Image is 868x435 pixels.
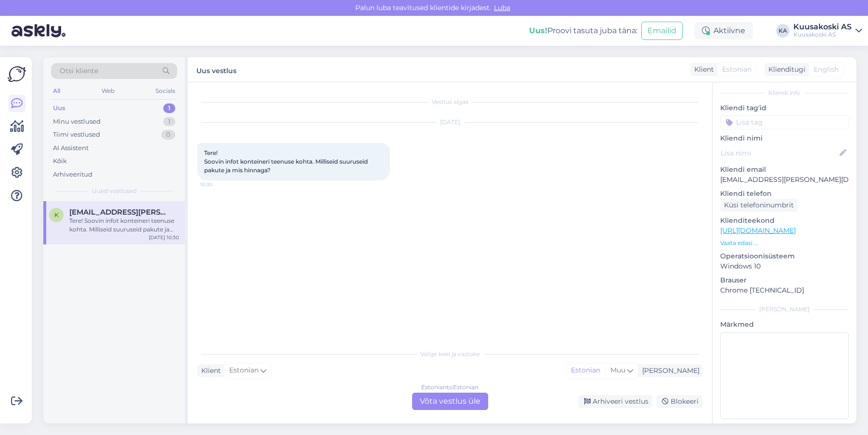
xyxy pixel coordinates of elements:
div: Tere! Soovin infot konteineri teenuse kohta. Milliseid suuruseid pakute ja mis hinnaga? [69,217,179,234]
div: Arhiveeri vestlus [578,395,652,408]
p: Kliendi email [720,165,849,175]
div: KA [776,24,790,38]
span: 10:30 [200,181,236,188]
div: Kliendi info [720,89,849,97]
span: Estonian [229,365,259,376]
div: [DATE] 10:30 [149,234,179,241]
div: Arhiveeritud [53,170,92,179]
div: Klient [690,64,714,75]
div: Vestlus algas [197,98,702,106]
p: Kliendi nimi [720,133,849,143]
img: Askly Logo [8,65,26,83]
p: Windows 10 [720,261,849,271]
p: Brauser [720,275,849,285]
div: Kuusakoski AS [793,23,852,31]
p: Klienditeekond [720,216,849,226]
div: 0 [161,130,175,140]
span: Estonian [722,64,751,75]
p: Märkmed [720,320,849,330]
div: 1 [163,117,175,127]
span: Tere! Soovin infot konteineri teenuse kohta. Milliseid suuruseid pakute ja mis hinnaga? [204,149,369,174]
div: Minu vestlused [53,117,101,127]
div: AI Assistent [53,143,89,153]
div: Uus [53,103,65,113]
input: Lisa nimi [721,148,838,158]
div: Võta vestlus üle [412,393,488,410]
input: Lisa tag [720,115,849,129]
div: Aktiivne [694,22,753,39]
div: Küsi telefoninumbrit [720,199,798,212]
p: Kliendi tag'id [720,103,849,113]
button: Emailid [641,22,683,40]
div: Web [100,85,117,97]
div: Blokeeri [656,395,702,408]
div: Estonian to Estonian [421,383,479,392]
p: Vaata edasi ... [720,239,849,247]
b: Uus! [529,26,547,35]
p: [EMAIL_ADDRESS][PERSON_NAME][DOMAIN_NAME] [720,175,849,185]
div: [DATE] [197,118,702,127]
div: Estonian [566,363,605,378]
div: [PERSON_NAME] [720,305,849,314]
p: Chrome [TECHNICAL_ID] [720,285,849,295]
span: Uued vestlused [92,187,137,195]
div: 1 [163,103,175,113]
div: Valige keel ja vastake [197,350,702,358]
div: Kuusakoski AS [793,31,852,38]
div: Tiimi vestlused [53,130,100,140]
span: Luba [491,3,513,12]
p: Operatsioonisüsteem [720,251,849,261]
label: Uus vestlus [196,63,236,76]
span: English [814,64,839,75]
div: Klienditugi [764,64,805,75]
span: k [54,211,59,218]
a: Kuusakoski ASKuusakoski AS [793,23,862,38]
p: Kliendi telefon [720,189,849,199]
a: [URL][DOMAIN_NAME] [720,226,796,235]
span: Otsi kliente [60,66,98,76]
div: [PERSON_NAME] [638,366,700,376]
div: Socials [154,85,177,97]
div: Kõik [53,156,67,166]
div: All [51,85,62,97]
span: Muu [610,366,625,374]
div: Proovi tasuta juba täna: [529,25,637,37]
div: Klient [197,366,221,376]
span: kaidi.erik@gmail.com [69,208,169,217]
